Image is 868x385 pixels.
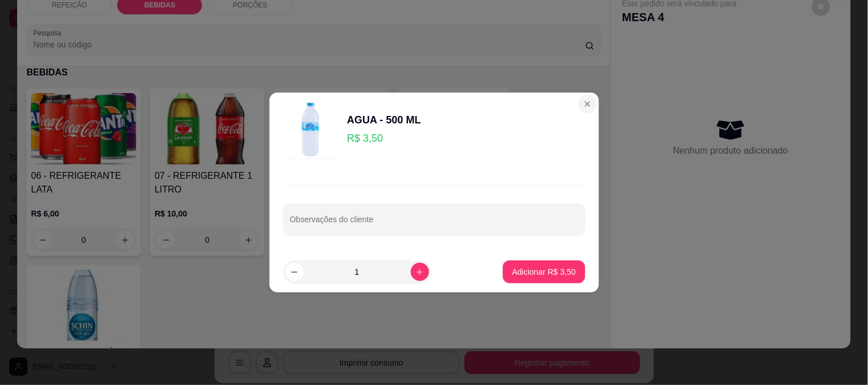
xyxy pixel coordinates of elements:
button: increase-product-quantity [411,263,429,281]
img: product-image [283,102,340,159]
button: Adicionar R$ 3,50 [503,260,585,283]
button: decrease-product-quantity [286,263,304,281]
p: Adicionar R$ 3,50 [512,266,576,278]
div: AGUA - 500 ML [347,112,421,128]
input: Observações do cliente [290,218,578,230]
p: R$ 3,50 [347,130,421,146]
button: Close [578,95,597,113]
